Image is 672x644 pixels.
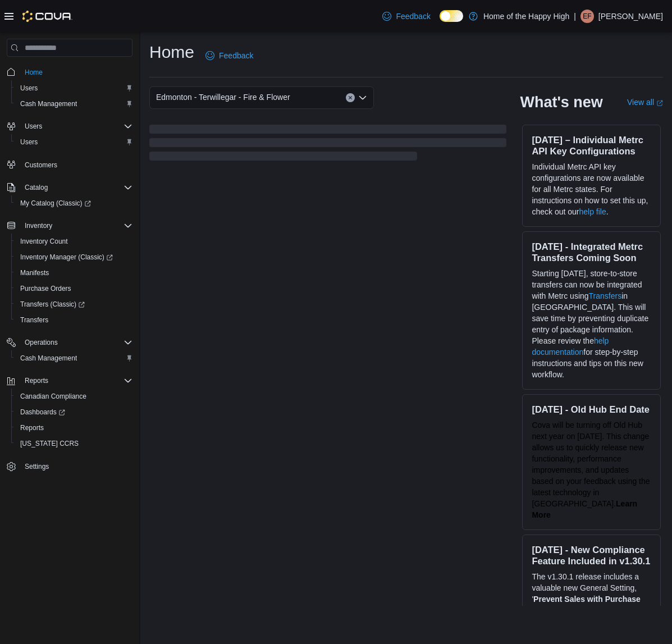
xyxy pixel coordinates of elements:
p: Individual Metrc API key configurations are now available for all Metrc states. For instructions ... [532,161,651,217]
span: Operations [25,338,58,347]
span: Cova will be turning off Old Hub next year on [DATE]. This change allows us to quickly release ne... [532,421,650,508]
span: Washington CCRS [16,437,132,450]
button: Manifests [11,265,137,281]
span: Reports [20,423,44,432]
span: Transfers (Classic) [16,298,132,311]
a: View allExternal link [627,98,663,107]
p: [PERSON_NAME] [598,10,663,23]
a: Cash Management [16,351,81,365]
span: Edmonton - Terwillegar - Fire & Flower [156,90,290,104]
span: Users [20,120,132,133]
a: Transfers (Classic) [16,298,89,311]
a: Dashboards [11,404,137,420]
button: Reports [11,420,137,436]
a: Reports [16,421,48,435]
button: Inventory [2,218,137,234]
span: Inventory Count [20,237,68,246]
a: Dashboards [16,405,70,419]
span: Feedback [396,11,430,22]
span: Cash Management [16,97,132,111]
span: Cash Management [16,351,132,365]
span: Reports [16,421,132,435]
span: Purchase Orders [20,284,71,293]
span: Operations [20,336,132,349]
span: Cash Management [20,354,77,363]
span: Transfers [20,316,48,325]
span: Canadian Compliance [20,392,86,401]
button: Home [2,63,137,80]
a: Home [20,66,47,79]
span: Users [16,81,132,95]
button: Customers [2,157,137,173]
button: Clear input [346,93,355,102]
button: Operations [2,335,137,350]
a: Transfers [16,313,53,327]
span: Reports [20,374,132,387]
input: Dark Mode [440,10,463,22]
button: Cash Management [11,350,137,366]
h3: [DATE] – Individual Metrc API Key Configurations [532,134,651,157]
span: Home [20,65,132,79]
button: Users [2,118,137,134]
button: Canadian Compliance [11,389,137,404]
span: Home [25,68,43,77]
h3: [DATE] - New Compliance Feature Included in v1.30.1 [532,544,651,567]
a: Transfers [589,291,622,300]
a: Transfers (Classic) [11,296,137,312]
span: Canadian Compliance [16,390,132,403]
span: Catalog [25,183,48,192]
span: Purchase Orders [16,282,132,295]
a: Canadian Compliance [16,390,91,403]
a: My Catalog (Classic) [16,197,95,210]
a: [US_STATE] CCRS [16,437,83,450]
a: My Catalog (Classic) [11,195,137,211]
span: Loading [149,127,506,163]
button: Users [20,120,47,133]
p: Home of the Happy High [483,10,569,23]
a: Inventory Manager (Classic) [16,250,117,264]
a: Settings [20,460,53,473]
p: Starting [DATE], store-to-store transfers can now be integrated with Metrc using in [GEOGRAPHIC_D... [532,268,651,380]
span: Feedback [219,50,253,61]
span: Cash Management [20,99,77,108]
button: Inventory [20,219,57,232]
span: Customers [25,161,57,170]
span: Reports [25,376,48,385]
button: Operations [20,336,62,349]
a: Users [16,81,42,95]
button: [US_STATE] CCRS [11,436,137,451]
span: Inventory Manager (Classic) [20,253,113,262]
h2: What's new [520,93,602,111]
span: Inventory Manager (Classic) [16,250,132,264]
a: Manifests [16,266,53,280]
h3: [DATE] - Integrated Metrc Transfers Coming Soon [532,241,651,263]
span: Manifests [20,268,49,277]
button: Catalog [2,180,137,195]
img: Cova [22,11,72,22]
button: Transfers [11,312,137,328]
span: Transfers [16,313,132,327]
a: Inventory Count [16,235,72,248]
button: Users [11,134,137,150]
button: Users [11,80,137,96]
strong: Prevent Sales with Purchase Limit Warning [532,595,640,615]
h3: [DATE] - Old Hub End Date [532,404,651,415]
span: Users [20,138,38,147]
span: Transfers (Classic) [20,300,85,309]
span: Dashboards [16,405,132,419]
span: My Catalog (Classic) [16,197,132,210]
span: Inventory [25,221,52,230]
span: Inventory [20,219,132,232]
h1: Home [149,41,194,63]
a: Inventory Manager (Classic) [11,249,137,265]
button: Catalog [20,181,52,194]
div: Emily-Francis Hyde [580,10,594,23]
button: Inventory Count [11,234,137,249]
span: Users [16,135,132,149]
svg: External link [656,100,663,107]
span: Catalog [20,181,132,194]
span: EF [583,10,591,23]
a: Users [16,135,42,149]
span: Users [20,84,38,93]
